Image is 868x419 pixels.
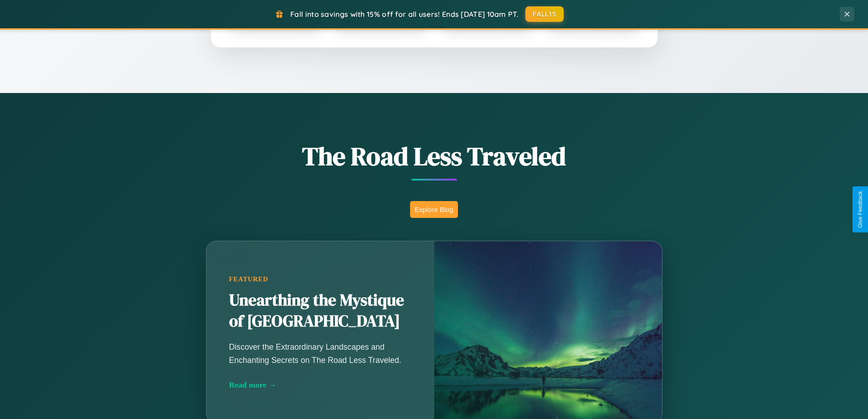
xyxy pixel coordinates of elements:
div: Give Feedback [857,191,863,228]
span: Fall into savings with 15% off for all users! Ends [DATE] 10am PT. [290,10,519,19]
div: Read more → [229,380,411,390]
p: Discover the Extraordinary Landscapes and Enchanting Secrets on The Road Less Traveled. [229,341,411,366]
button: Explore Blog [410,201,458,218]
h1: The Road Less Traveled [161,139,708,174]
button: FALL15 [525,6,564,22]
div: Featured [229,275,411,283]
h2: Unearthing the Mystique of [GEOGRAPHIC_DATA] [229,290,411,332]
